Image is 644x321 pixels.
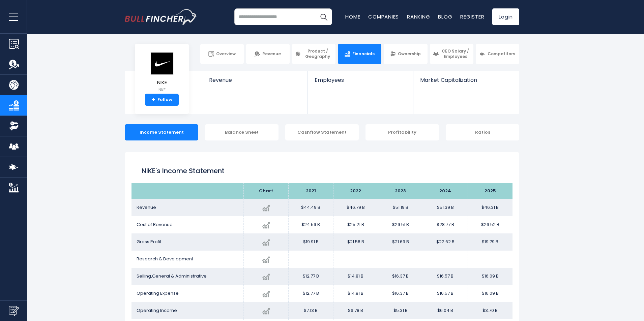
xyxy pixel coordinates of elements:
[460,13,484,20] a: Register
[150,52,174,94] a: NIKE NKE
[243,183,288,199] th: Chart
[288,285,333,302] td: $12.77 B
[288,268,333,285] td: $12.77 B
[378,268,423,285] td: $16.37 B
[333,268,378,285] td: $14.81 B
[216,51,236,57] span: Overview
[423,199,468,216] td: $51.39 B
[468,302,513,319] td: $3.70 B
[145,94,179,106] a: +Follow
[9,121,19,131] img: Ownership
[446,124,519,140] div: Ratios
[468,233,513,251] td: $19.79 B
[315,77,406,83] span: Employees
[420,77,512,83] span: Market Capitalization
[398,51,421,57] span: Ownership
[125,9,197,25] img: bullfincher logo
[430,44,473,64] a: CEO Salary / Employees
[288,216,333,233] td: $24.59 B
[384,44,427,64] a: Ownership
[262,51,281,57] span: Revenue
[378,302,423,319] td: $5.31 B
[423,251,468,268] td: -
[468,183,513,199] th: 2025
[209,77,301,83] span: Revenue
[423,285,468,302] td: $16.57 B
[338,44,381,64] a: Financials
[288,302,333,319] td: $7.13 B
[468,285,513,302] td: $16.09 B
[378,285,423,302] td: $16.37 B
[333,216,378,233] td: $25.21 B
[285,124,359,140] div: Cashflow Statement
[333,251,378,268] td: -
[137,238,162,245] span: Gross Profit
[476,44,519,64] a: Competitors
[352,51,375,57] span: Financials
[288,251,333,268] td: -
[488,51,515,57] span: Competitors
[423,216,468,233] td: $28.77 B
[152,97,155,103] strong: +
[333,199,378,216] td: $46.79 B
[150,80,174,86] span: NIKE
[468,216,513,233] td: $26.52 B
[423,268,468,285] td: $16.57 B
[288,183,333,199] th: 2021
[492,8,519,25] a: Login
[142,166,502,176] h1: NIKE's Income Statement
[368,13,399,20] a: Companies
[365,124,439,140] div: Profitability
[438,13,452,20] a: Blog
[423,233,468,251] td: $22.62 B
[137,290,179,296] span: Operating Expense
[303,49,332,59] span: Product / Geography
[441,49,470,59] span: CEO Salary / Employees
[137,256,193,262] span: Research & Development
[345,13,360,20] a: Home
[288,233,333,251] td: $19.91 B
[413,71,519,95] a: Market Capitalization
[202,71,308,95] a: Revenue
[333,285,378,302] td: $14.81 B
[378,233,423,251] td: $21.69 B
[333,233,378,251] td: $21.58 B
[292,44,335,64] a: Product / Geography
[308,71,413,95] a: Employees
[468,251,513,268] td: -
[378,216,423,233] td: $29.51 B
[137,273,207,279] span: Selling,General & Administrative
[125,124,198,140] div: Income Statement
[378,183,423,199] th: 2023
[288,199,333,216] td: $44.49 B
[378,199,423,216] td: $51.19 B
[150,87,174,93] small: NKE
[137,307,177,314] span: Operating Income
[137,221,173,228] span: Cost of Revenue
[315,8,332,25] button: Search
[378,251,423,268] td: -
[137,204,156,211] span: Revenue
[423,302,468,319] td: $6.04 B
[468,268,513,285] td: $16.09 B
[468,199,513,216] td: $46.31 B
[333,302,378,319] td: $6.78 B
[407,13,430,20] a: Ranking
[333,183,378,199] th: 2022
[246,44,290,64] a: Revenue
[423,183,468,199] th: 2024
[125,9,197,25] a: Go to homepage
[205,124,279,140] div: Balance Sheet
[200,44,244,64] a: Overview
